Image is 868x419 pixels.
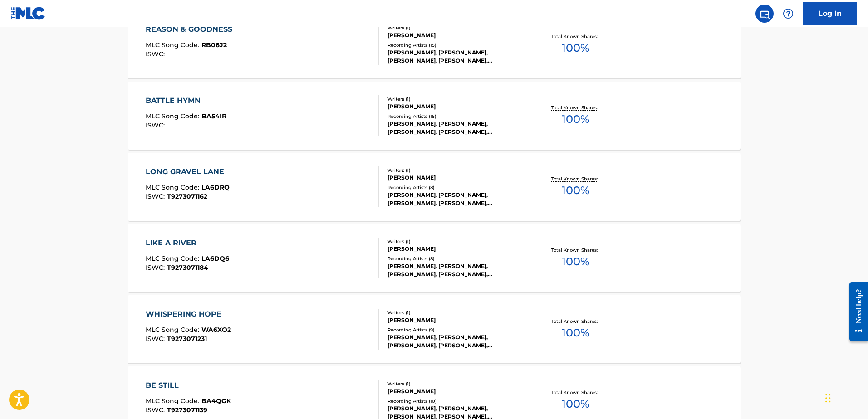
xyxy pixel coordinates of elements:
[387,333,525,350] div: [PERSON_NAME], [PERSON_NAME], [PERSON_NAME], [PERSON_NAME], [PERSON_NAME]
[387,398,525,404] div: Recording Artists ( 10 )
[146,121,167,129] span: ISWC :
[755,5,774,23] a: Public Search
[167,406,207,414] span: T9273071139
[167,335,207,343] span: T9273071231
[551,104,600,111] p: Total Known Shares:
[201,41,227,49] span: RB06J2
[387,262,525,278] div: [PERSON_NAME], [PERSON_NAME], [PERSON_NAME], [PERSON_NAME], [PERSON_NAME]
[201,397,231,405] span: BA4QGK
[146,263,167,272] span: ISWC :
[551,175,600,182] p: Total Known Shares:
[146,41,201,49] span: MLC Song Code :
[387,113,525,120] div: Recording Artists ( 15 )
[201,183,230,191] span: LA6DRQ
[387,255,525,262] div: Recording Artists ( 8 )
[167,192,207,200] span: T9273071162
[128,153,741,221] a: LONG GRAVEL LANEMLC Song Code:LA6DRQISWC:T9273071162Writers (1)[PERSON_NAME]Recording Artists (8)...
[146,192,167,200] span: ISWC :
[146,326,201,334] span: MLC Song Code :
[11,7,46,20] img: MLC Logo
[562,325,589,341] span: 100 %
[201,112,226,120] span: BA54IR
[843,273,868,351] iframe: Resource Center
[783,8,794,19] img: help
[562,253,589,270] span: 100 %
[146,50,167,58] span: ISWC :
[551,33,600,40] p: Total Known Shares:
[387,309,525,316] div: Writers ( 1 )
[146,380,231,391] div: BE STILL
[146,406,167,414] span: ISWC :
[387,31,525,39] div: [PERSON_NAME]
[803,2,857,25] a: Log In
[387,316,525,324] div: [PERSON_NAME]
[146,238,229,248] div: LIKE A RIVER
[387,184,525,191] div: Recording Artists ( 8 )
[146,166,230,177] div: LONG GRAVEL LANE
[146,24,237,35] div: REASON & GOODNESS
[387,120,525,136] div: [PERSON_NAME], [PERSON_NAME], [PERSON_NAME], [PERSON_NAME], [PERSON_NAME]
[387,96,525,102] div: Writers ( 1 )
[823,375,868,419] iframe: Chat Widget
[562,182,589,199] span: 100 %
[146,254,201,263] span: MLC Song Code :
[387,238,525,245] div: Writers ( 1 )
[387,326,525,333] div: Recording Artists ( 9 )
[128,224,741,292] a: LIKE A RIVERMLC Song Code:LA6DQ6ISWC:T9273071184Writers (1)[PERSON_NAME]Recording Artists (8)[PER...
[387,167,525,174] div: Writers ( 1 )
[779,5,797,23] div: Help
[825,385,831,412] div: Drag
[387,42,525,49] div: Recording Artists ( 15 )
[146,183,201,191] span: MLC Song Code :
[562,111,589,127] span: 100 %
[759,8,770,19] img: search
[551,389,600,396] p: Total Known Shares:
[201,326,231,334] span: WA6XO2
[387,174,525,182] div: [PERSON_NAME]
[167,263,208,272] span: T9273071184
[146,95,226,106] div: BATTLE HYMN
[146,335,167,343] span: ISWC :
[387,380,525,387] div: Writers ( 1 )
[128,295,741,363] a: WHISPERING HOPEMLC Song Code:WA6XO2ISWC:T9273071231Writers (1)[PERSON_NAME]Recording Artists (9)[...
[562,40,589,56] span: 100 %
[551,247,600,253] p: Total Known Shares:
[551,318,600,325] p: Total Known Shares:
[146,397,201,405] span: MLC Song Code :
[128,82,741,150] a: BATTLE HYMNMLC Song Code:BA54IRISWC:Writers (1)[PERSON_NAME]Recording Artists (15)[PERSON_NAME], ...
[387,191,525,207] div: [PERSON_NAME], [PERSON_NAME], [PERSON_NAME], [PERSON_NAME], [PERSON_NAME]
[387,24,525,31] div: Writers ( 1 )
[387,245,525,253] div: [PERSON_NAME]
[387,387,525,395] div: [PERSON_NAME]
[146,112,201,120] span: MLC Song Code :
[562,396,589,412] span: 100 %
[201,254,229,263] span: LA6DQ6
[146,309,231,320] div: WHISPERING HOPE
[387,102,525,111] div: [PERSON_NAME]
[128,10,741,78] a: REASON & GOODNESSMLC Song Code:RB06J2ISWC:Writers (1)[PERSON_NAME]Recording Artists (15)[PERSON_N...
[387,49,525,65] div: [PERSON_NAME], [PERSON_NAME], [PERSON_NAME], [PERSON_NAME], [PERSON_NAME]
